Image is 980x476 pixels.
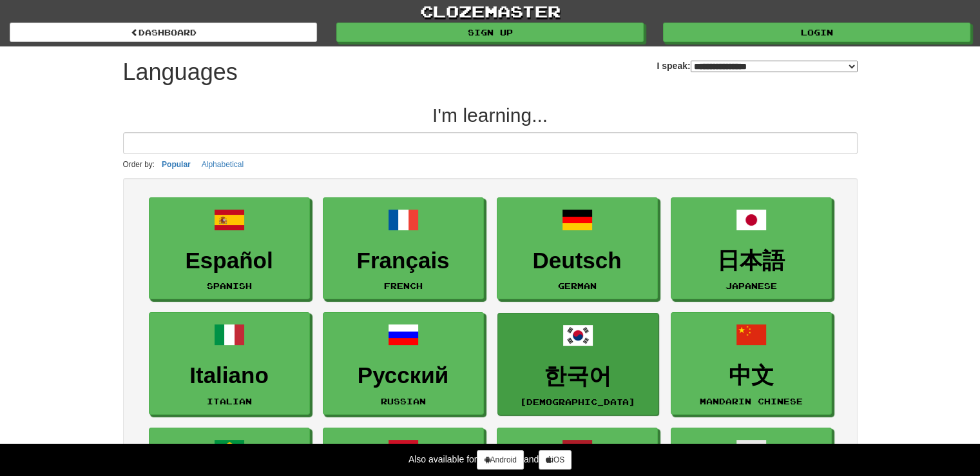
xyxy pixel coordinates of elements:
a: FrançaisFrench [323,197,484,300]
a: Login [663,23,970,42]
button: Alphabetical [198,157,247,172]
small: Order by: [123,160,155,169]
h3: Italiano [156,363,303,388]
a: Sign up [336,23,644,42]
small: Mandarin Chinese [700,397,803,406]
a: 日本語Japanese [671,197,832,300]
small: Russian [381,397,426,406]
h3: 日本語 [678,248,825,273]
a: Android [477,450,523,470]
select: I speak: [691,61,858,72]
h3: Deutsch [504,248,651,273]
a: dashboard [10,23,317,42]
h3: 한국어 [504,364,651,389]
small: French [384,281,423,290]
h3: 中文 [678,363,825,388]
a: ItalianoItalian [149,312,310,415]
small: Japanese [725,281,777,290]
a: EspañolSpanish [149,197,310,300]
h3: Español [156,248,303,273]
h1: Languages [123,59,238,85]
button: Popular [158,157,195,172]
small: German [558,281,597,290]
small: Italian [207,397,252,406]
h2: I'm learning... [123,104,858,126]
small: Spanish [207,281,252,290]
a: 中文Mandarin Chinese [671,312,832,415]
a: DeutschGerman [497,197,658,300]
h3: Русский [330,363,477,388]
a: РусскийRussian [323,312,484,415]
h3: Français [330,248,477,273]
small: [DEMOGRAPHIC_DATA] [520,397,635,406]
label: I speak: [657,59,857,72]
a: iOS [539,450,572,470]
a: 한국어[DEMOGRAPHIC_DATA] [497,313,658,415]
